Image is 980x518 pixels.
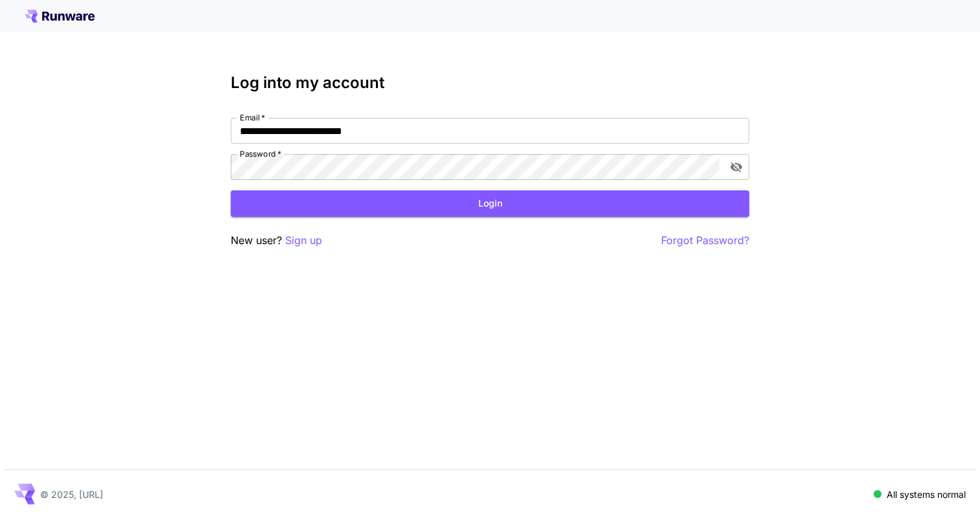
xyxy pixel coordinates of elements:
button: Sign up [285,232,322,249]
button: toggle password visibility [725,155,748,179]
button: Login [231,190,749,217]
label: Password [240,148,281,159]
p: © 2025, [URL] [40,488,103,501]
p: All systems normal [887,488,966,501]
p: New user? [231,232,322,249]
h3: Log into my account [231,74,749,92]
button: Forgot Password? [661,232,749,249]
label: Email [240,112,265,123]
